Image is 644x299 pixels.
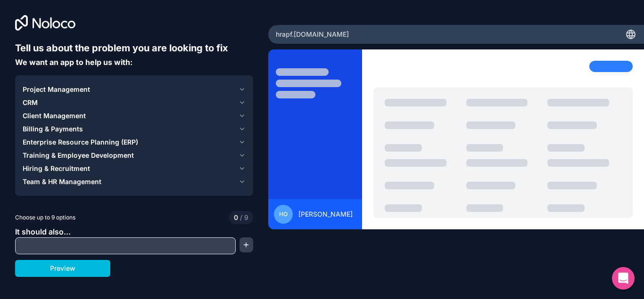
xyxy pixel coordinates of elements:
[23,98,38,107] span: CRM
[23,124,83,134] span: Billing & Payments
[15,260,110,277] button: Preview
[15,41,253,55] h6: Tell us about the problem you are looking to fix
[238,213,248,222] span: 9
[612,267,635,290] div: Open Intercom Messenger
[23,109,246,122] button: Client Management
[15,57,132,67] span: We want an app to help us with:
[23,136,246,149] button: Enterprise Resource Planning (ERP)
[23,149,246,162] button: Training & Employee Development
[23,151,134,160] span: Training & Employee Development
[298,210,353,219] span: [PERSON_NAME]
[240,213,242,221] span: /
[23,122,246,136] button: Billing & Payments
[23,83,246,96] button: Project Management
[23,164,90,173] span: Hiring & Recruitment
[23,137,138,147] span: Enterprise Resource Planning (ERP)
[276,30,349,39] span: hrapf .[DOMAIN_NAME]
[23,175,246,188] button: Team & HR Management
[23,162,246,175] button: Hiring & Recruitment
[279,210,288,218] span: HO
[234,213,238,222] span: 0
[23,96,246,109] button: CRM
[23,85,90,94] span: Project Management
[15,227,71,236] span: It should also...
[23,177,101,186] span: Team & HR Management
[23,111,86,121] span: Client Management
[15,213,75,222] span: Choose up to 9 options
